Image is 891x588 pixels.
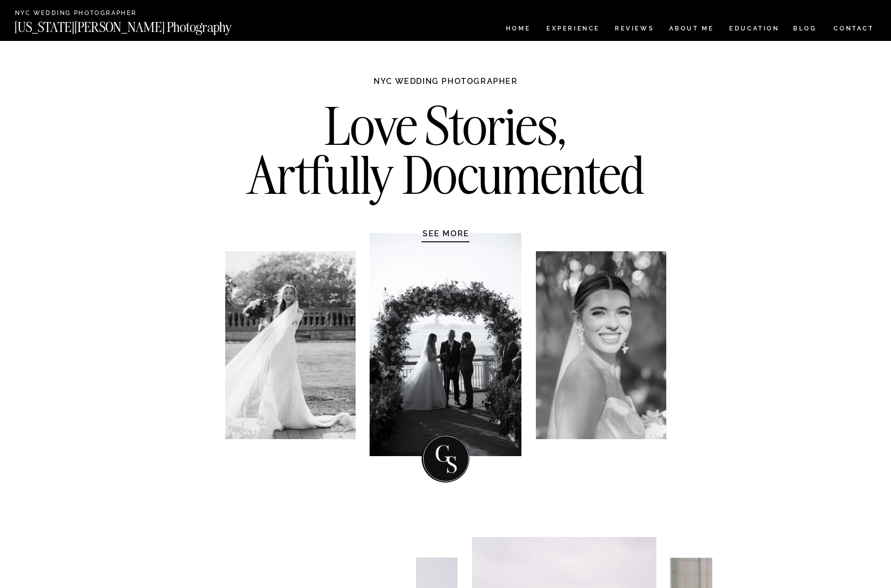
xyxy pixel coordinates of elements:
[793,25,817,34] a: BLOG
[15,10,165,17] a: NYC Wedding Photographer
[728,25,781,34] a: EDUCATION
[546,25,599,34] a: Experience
[14,20,265,29] a: [US_STATE][PERSON_NAME] Photography
[833,23,875,34] a: CONTACT
[236,101,655,206] h2: Love Stories, Artfully Documented
[615,25,652,34] a: REVIEWS
[399,228,493,238] a: SEE MORE
[669,25,714,34] a: ABOUT ME
[504,25,532,34] a: HOME
[352,76,539,96] h1: NYC WEDDING PHOTOGRAPHER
